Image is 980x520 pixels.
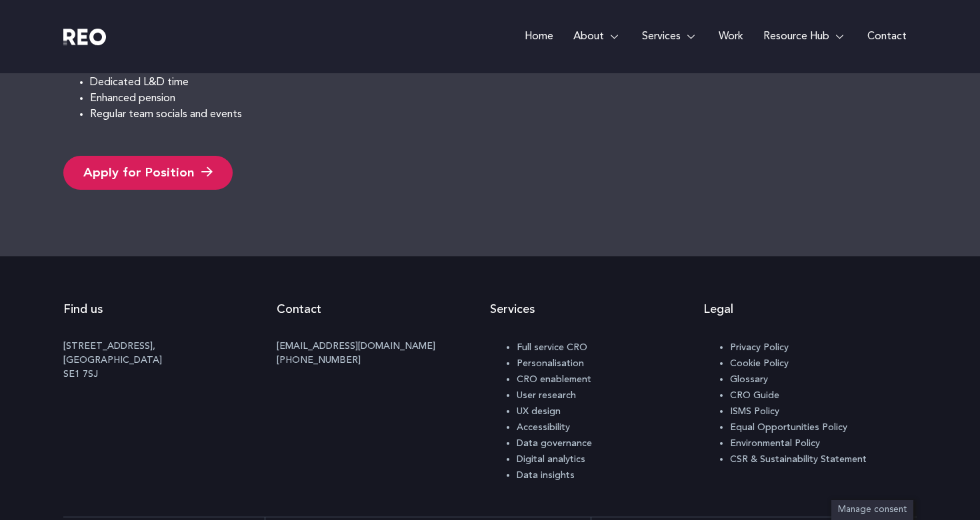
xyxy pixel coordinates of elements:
[730,423,847,432] a: Equal Opportunities Policy
[517,455,585,464] a: Digital analytics
[90,75,917,91] li: Dedicated L&D time
[703,290,917,330] h2: Legal
[730,439,820,448] a: Environmental Policy
[838,505,907,514] span: Manage consent
[730,455,867,464] a: CSR & Sustainability Statement
[63,290,277,330] h2: Find us
[730,375,768,384] a: Glossary
[90,91,917,107] li: Enhanced pension
[517,375,591,384] a: CRO enablement
[517,439,592,448] a: Data governance
[517,471,575,480] a: Data insights
[277,290,490,330] h2: Contact
[517,407,561,416] a: UX design
[517,423,570,432] a: Accessibility
[730,407,779,416] a: ISMS Policy
[730,391,779,400] a: CRO Guide
[90,107,917,123] li: Regular team socials and events
[63,340,277,382] p: [STREET_ADDRESS], [GEOGRAPHIC_DATA] SE1 7SJ
[730,359,789,368] a: Cookie Policy
[277,342,435,351] a: [EMAIL_ADDRESS][DOMAIN_NAME]
[517,359,584,368] a: Personalisation
[517,391,576,400] a: User research
[517,343,587,352] a: Full service CRO
[490,290,703,330] h2: Services
[277,356,361,365] a: [PHONE_NUMBER]
[730,343,789,352] a: Privacy Policy
[63,156,233,190] a: Apply for Position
